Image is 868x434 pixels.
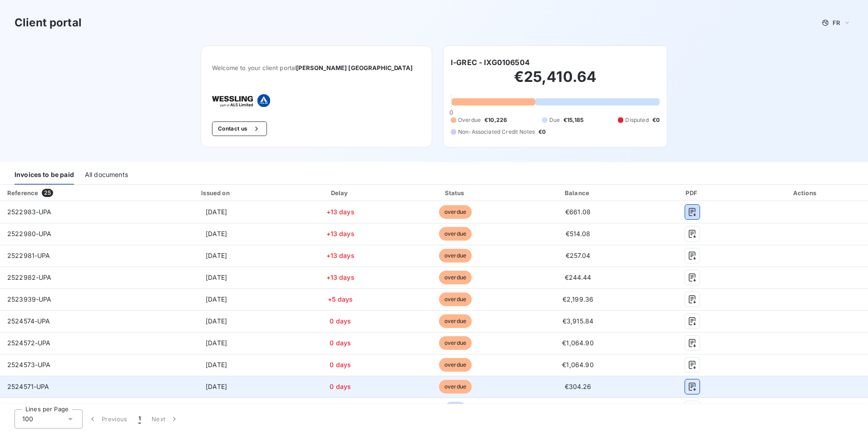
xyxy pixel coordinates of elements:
[7,295,52,303] span: 2523939-UPA
[15,166,74,185] div: Invoices to be paid
[206,383,227,390] span: [DATE]
[138,414,141,424] span: 1
[330,361,351,368] span: 0 days
[439,205,472,219] span: overdue
[439,271,472,284] span: overdue
[566,230,591,237] span: €514.08
[458,128,535,136] span: Non-Associated Credit Notes
[565,383,592,390] span: €304.26
[562,339,593,347] span: €1,064.90
[458,116,481,124] span: Overdue
[451,68,660,95] h2: €25,410.64
[212,94,270,107] img: Company logo
[563,116,583,124] span: €15,185
[7,189,38,197] div: Reference
[549,116,560,124] span: Due
[484,116,507,124] span: €10,226
[330,339,351,347] span: 0 days
[451,57,530,68] h6: I-GREC - IXG0106504
[146,409,184,429] button: Next
[7,230,52,237] span: 2522980-UPA
[296,64,413,71] span: [PERSON_NAME] [GEOGRAPHIC_DATA]
[7,339,51,347] span: 2524572-UPA
[644,188,741,197] div: PDF
[538,128,546,136] span: €0
[83,409,133,429] button: Previous
[206,317,227,325] span: [DATE]
[7,273,52,281] span: 2522982-UPA
[206,273,227,281] span: [DATE]
[328,295,353,303] span: +5 days
[7,208,52,216] span: 2522983-UPA
[206,230,227,237] span: [DATE]
[439,358,472,372] span: overdue
[565,273,592,281] span: €244.44
[562,295,593,303] span: €2,199.36
[326,208,355,216] span: +13 days
[206,339,227,347] span: [DATE]
[399,188,513,197] div: Status
[330,383,351,390] span: 0 days
[206,208,227,216] span: [DATE]
[745,188,866,197] div: Actions
[7,361,51,368] span: 2524573-UPA
[445,402,465,415] span: due
[206,252,227,259] span: [DATE]
[212,121,267,136] button: Contact us
[439,380,472,394] span: overdue
[833,19,840,26] span: FR
[439,336,472,350] span: overdue
[439,227,472,241] span: overdue
[439,314,472,328] span: overdue
[330,317,351,325] span: 0 days
[566,252,591,259] span: €257.04
[565,208,591,216] span: €661.08
[326,273,355,281] span: +13 days
[449,109,453,116] span: 0
[85,166,128,185] div: All documents
[516,188,640,197] div: Balance
[286,188,395,197] div: Delay
[7,383,49,390] span: 2524571-UPA
[22,414,33,424] span: 100
[150,188,282,197] div: Issued on
[133,409,146,429] button: 1
[439,249,472,262] span: overdue
[652,116,660,124] span: €0
[326,230,355,237] span: +13 days
[562,317,593,325] span: €3,915.84
[7,252,50,259] span: 2522981-UPA
[562,361,593,368] span: €1,064.90
[326,252,355,259] span: +13 days
[7,317,50,325] span: 2524574-UPA
[206,361,227,368] span: [DATE]
[15,15,82,31] h3: Client portal
[625,116,648,124] span: Disputed
[439,293,472,306] span: overdue
[42,189,53,197] span: 25
[212,64,421,71] span: Welcome to your client portal
[206,295,227,303] span: [DATE]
